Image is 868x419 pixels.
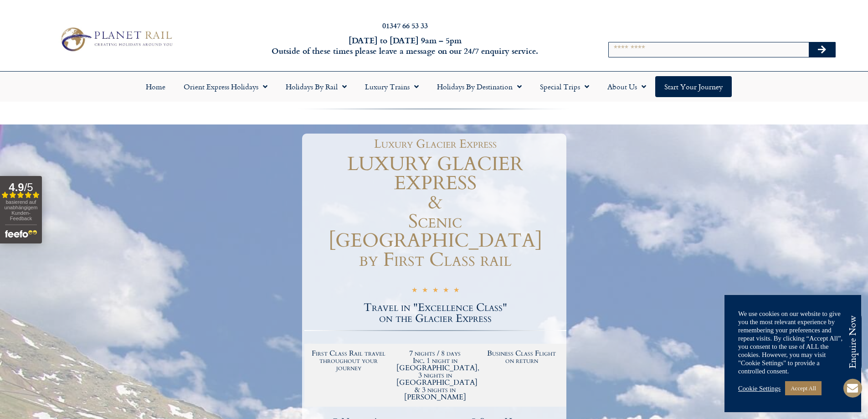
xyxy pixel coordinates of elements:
[738,384,781,393] a: Cookie Settings
[443,286,449,296] i: ★
[655,76,732,97] a: Start your Journey
[809,42,835,57] button: Search
[432,286,438,296] i: ★
[598,76,655,97] a: About Us
[785,381,822,395] a: Accept All
[304,302,566,324] h2: Travel in "Excellence Class" on the Glacier Express
[382,20,428,31] a: 01347 66 53 33
[234,35,576,57] h6: [DATE] to [DATE] 9am – 5pm Outside of these times please leave a message on our 24/7 enquiry serv...
[531,76,598,97] a: Special Trips
[277,76,356,97] a: Holidays by Rail
[422,286,428,296] i: ★
[309,138,562,150] h1: Luxury Glacier Express
[411,285,459,296] div: 5/5
[453,286,459,296] i: ★
[428,76,531,97] a: Holidays by Destination
[56,25,175,54] img: Planet Rail Train Holidays Logo
[310,350,388,372] h2: First Class Rail travel throughout your journey
[304,155,566,269] h1: LUXURY GLACIER EXPRESS & Scenic [GEOGRAPHIC_DATA] by First Class rail
[5,76,863,97] nav: Menu
[411,286,417,296] i: ★
[137,76,175,97] a: Home
[356,76,428,97] a: Luxury Trains
[175,76,277,97] a: Orient Express Holidays
[396,350,474,401] h2: 7 nights / 8 days Inc. 1 night in [GEOGRAPHIC_DATA], 3 nights in [GEOGRAPHIC_DATA] & 3 nights in ...
[483,350,560,364] h2: Business Class Flight on return
[738,310,847,375] div: We use cookies on our website to give you the most relevant experience by remembering your prefer...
